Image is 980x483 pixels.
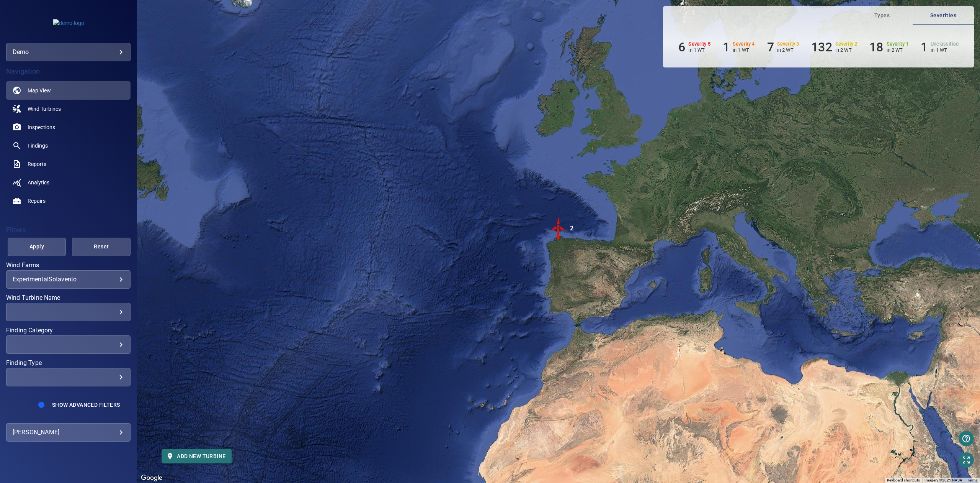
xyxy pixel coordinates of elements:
button: Add new turbine [162,449,232,463]
span: Types [856,11,908,20]
a: reports noActive [6,155,131,173]
h6: Severity 1 [887,41,909,47]
span: Apply [17,242,57,251]
a: Open this area in Google Maps (opens a new window) [139,473,164,483]
span: Wind Turbines [28,105,61,113]
p: in 1 WT [931,47,959,53]
h6: 1 [723,40,730,54]
a: inspections noActive [6,118,131,136]
button: Keyboard shortcuts [887,478,920,483]
a: analytics noActive [6,173,131,192]
span: Map View [28,87,51,94]
img: Google [139,473,164,483]
span: Imagery ©2025 NASA [924,478,962,482]
h6: Unclassified [931,41,959,47]
h6: 18 [869,40,883,54]
div: Finding Category [6,335,131,354]
h6: 132 [811,40,832,54]
span: Reports [28,160,46,168]
img: windFarmIconCat5.svg [547,217,570,240]
span: Severities [917,11,969,20]
h6: 1 [921,40,928,54]
span: Repairs [28,197,46,205]
label: Wind Farms [6,262,131,268]
h6: Severity 4 [733,41,755,47]
div: Wind Turbine Name [6,303,131,321]
span: Analytics [28,179,49,186]
span: Show Advanced Filters [52,402,120,408]
label: Finding Type [6,360,131,366]
a: findings noActive [6,136,131,155]
button: Apply [8,238,66,256]
div: Finding Type [6,368,131,386]
a: repairs noActive [6,192,131,210]
p: in 2 WT [887,47,909,53]
p: in 2 WT [835,47,857,53]
h6: Severity 2 [835,41,857,47]
h4: Filters [6,226,131,234]
button: Show Advanced Filters [47,399,124,411]
div: Wind Farms [6,270,131,289]
a: map active [6,81,131,100]
div: 2 [570,217,573,240]
img: demo-logo [53,19,84,27]
button: Reset [72,238,131,256]
li: Severity 4 [723,40,755,54]
div: ExperimentalSotavento [13,276,124,283]
gmp-advanced-marker: 2 [547,217,570,241]
h6: 6 [678,40,685,54]
h6: 7 [767,40,774,54]
h4: Navigation [6,67,131,75]
span: Add new turbine [168,452,225,461]
span: Inspections [28,123,55,131]
p: in 2 WT [777,47,799,53]
li: Severity 1 [869,40,908,54]
li: Severity 2 [811,40,857,54]
h6: Severity 3 [777,41,799,47]
p: in 1 WT [733,47,755,53]
p: in 1 WT [688,47,710,53]
div: demo [13,46,124,58]
div: demo [6,43,131,61]
span: Reset [82,242,121,251]
a: windturbines noActive [6,100,131,118]
a: Terms (opens in new tab) [967,478,978,482]
h6: Severity 5 [688,41,710,47]
li: Severity 3 [767,40,799,54]
span: Findings [28,142,48,149]
div: [PERSON_NAME] [13,426,124,439]
li: Severity Unclassified [921,40,959,54]
li: Severity 5 [678,40,710,54]
label: Finding Category [6,327,131,333]
label: Wind Turbine Name [6,295,131,301]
